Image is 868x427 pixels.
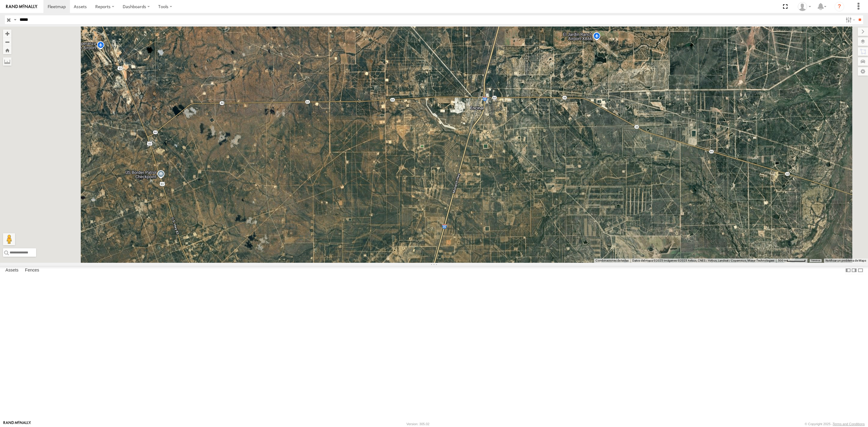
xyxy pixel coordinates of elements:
div: Josue Jimenez [796,2,813,11]
label: Search Query [13,15,17,24]
button: Arrastra al hombrecito al mapa para abrir Street View [3,233,15,245]
label: Fences [22,266,42,275]
label: Map Settings [858,67,868,76]
a: Terms and Conditions [833,422,865,426]
label: Hide Summary Table [857,266,863,275]
button: Zoom in [3,30,11,38]
div: Version: 305.02 [407,422,429,426]
span: Datos del mapa ©2025 Imágenes ©2025 Airbus, CNES / Airbus, Landsat / Copernicus, Maxar Technologies [632,259,774,262]
div: © Copyright 2025 - [805,422,865,426]
button: Zoom Home [3,46,11,54]
a: Notificar un problema de Maps [826,259,866,262]
span: 500 m [778,259,787,262]
a: Términos [811,259,820,262]
i: ? [835,2,844,11]
img: rand-logo.svg [6,5,37,9]
button: Combinaciones de teclas [596,259,629,263]
label: Measure [3,57,11,66]
a: Visit our Website [3,421,31,427]
label: Dock Summary Table to the Right [851,266,857,275]
button: Zoom out [3,38,11,46]
button: Escala del mapa: 500 m por 59 píxeles [776,259,807,263]
label: Search Filter Options [843,15,856,24]
label: Dock Summary Table to the Left [845,266,851,275]
label: Assets [2,266,21,275]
